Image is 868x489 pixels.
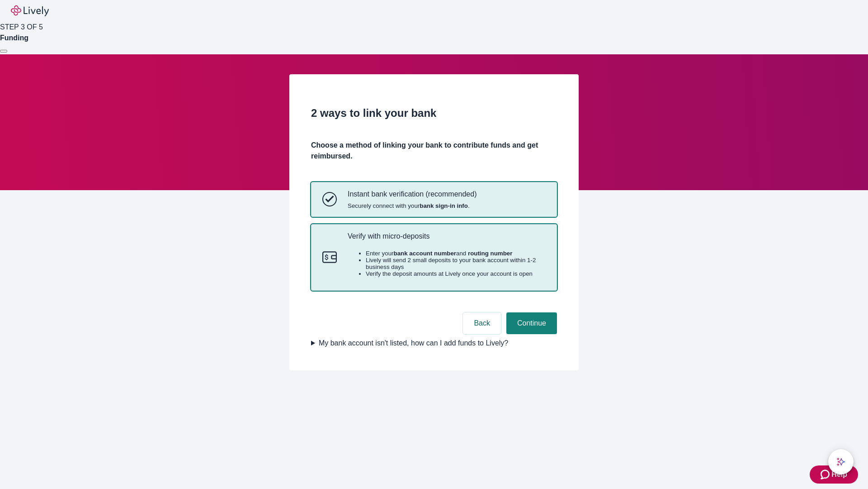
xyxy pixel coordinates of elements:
[821,469,831,480] svg: Zendesk support icon
[311,140,557,162] h4: Choose a method of linking your bank to contribute funds and get reimbursed.
[311,225,557,291] button: Micro-depositsVerify with micro-depositsEnter yourbank account numberand routing numberLively wil...
[366,250,546,257] li: Enter your and
[348,202,476,209] span: Securely connect with your .
[311,105,557,121] h2: 2 ways to link your bank
[366,257,546,270] li: Lively will send 2 small deposits to your bank account within 1-2 business days
[463,312,501,334] button: Back
[348,190,476,198] p: Instant bank verification (recommended)
[831,469,847,480] span: Help
[322,250,337,264] svg: Micro-deposits
[311,338,557,349] summary: My bank account isn't listed, how can I add funds to Lively?
[366,270,546,277] li: Verify the deposit amounts at Lively once your account is open
[468,250,512,257] strong: routing number
[311,182,557,216] button: Instant bank verificationInstant bank verification (recommended)Securely connect with yourbank si...
[506,312,557,334] button: Continue
[11,5,49,16] img: Lively
[836,457,845,466] svg: Lively AI Assistant
[828,449,854,475] button: chat
[420,202,468,209] strong: bank sign-in info
[322,192,337,206] svg: Instant bank verification
[348,232,546,240] p: Verify with micro-deposits
[394,250,457,257] strong: bank account number
[810,465,858,484] button: Zendesk support iconHelp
